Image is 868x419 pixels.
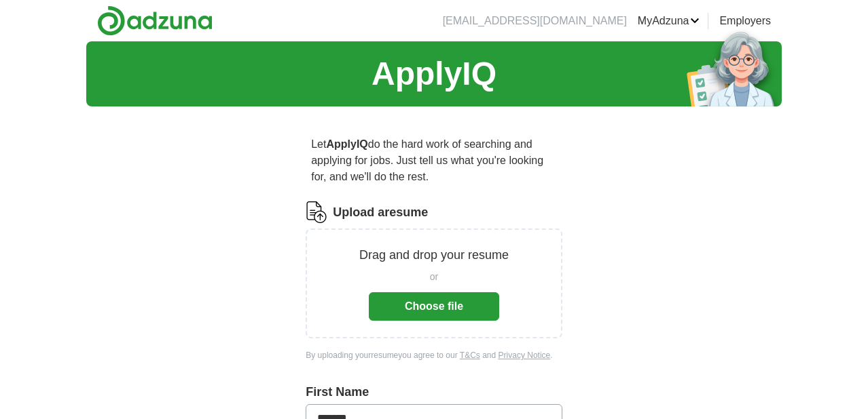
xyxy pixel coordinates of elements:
p: Let do the hard work of searching and applying for jobs. Just tell us what you're looking for, an... [306,131,562,191]
img: Adzuna logo [97,5,213,36]
button: Choose file [369,292,499,321]
p: Drag and drop your resume [359,246,509,264]
span: or [430,270,438,284]
li: [EMAIL_ADDRESS][DOMAIN_NAME] [443,13,627,29]
h1: ApplyIQ [372,49,496,98]
a: T&Cs [460,351,480,360]
label: First Name [306,383,562,401]
img: CV Icon [306,201,327,223]
a: Privacy Notice [499,351,551,360]
div: By uploading your resume you agree to our and . [306,349,562,361]
strong: ApplyIQ [326,138,367,150]
label: Upload a resume [333,203,428,222]
a: Employers [719,13,771,29]
a: MyAdzuna [638,13,700,29]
